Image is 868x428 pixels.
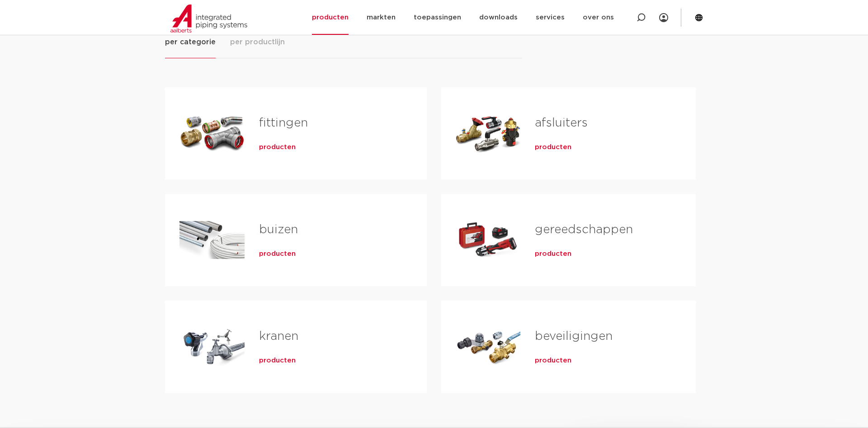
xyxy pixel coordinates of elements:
a: beveiligingen [535,330,613,342]
a: kranen [259,330,298,342]
div: my IPS [659,8,668,28]
a: producten [535,249,571,259]
a: producten [259,143,296,152]
a: producten [535,356,571,365]
a: producten [259,356,296,365]
a: afsluiters [535,117,588,129]
a: producten [535,143,571,152]
a: producten [259,249,296,259]
span: per productlijn [230,37,285,47]
a: gereedschappen [535,224,633,235]
a: buizen [259,224,298,235]
a: fittingen [259,117,308,129]
span: per categorie [165,37,216,47]
div: Tabs. Open items met enter of spatie, sluit af met escape en navigeer met de pijltoetsen. [165,36,703,407]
